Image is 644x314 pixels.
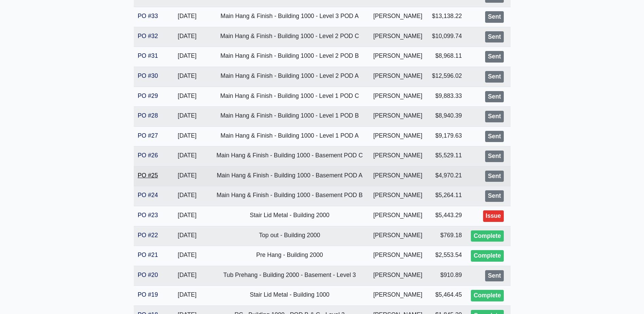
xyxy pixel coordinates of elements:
[164,126,210,146] td: [DATE]
[369,266,427,286] td: [PERSON_NAME]
[138,132,158,139] a: PO #27
[427,186,466,206] td: $5,264.11
[210,7,368,27] td: Main Hang & Finish - Building 1000 - Level 3 POD A
[210,206,368,226] td: Stair Lid Metal - Building 2000
[138,92,158,99] a: PO #29
[164,226,210,246] td: [DATE]
[210,126,368,146] td: Main Hang & Finish - Building 1000 - Level 1 POD A
[471,250,503,262] div: Complete
[427,286,466,306] td: $5,464.45
[138,192,158,198] a: PO #24
[164,27,210,47] td: [DATE]
[427,266,466,286] td: $910.89
[138,172,158,179] a: PO #25
[210,67,368,87] td: Main Hang & Finish - Building 1000 - Level 2 POD A
[138,272,158,278] a: PO #20
[483,210,504,222] div: Issue
[369,146,427,167] td: [PERSON_NAME]
[164,67,210,87] td: [DATE]
[369,87,427,107] td: [PERSON_NAME]
[164,166,210,186] td: [DATE]
[210,286,368,306] td: Stair Lid Metal - Building 1000
[210,107,368,127] td: Main Hang & Finish - Building 1000 - Level 1 POD B
[369,107,427,127] td: [PERSON_NAME]
[369,67,427,87] td: [PERSON_NAME]
[138,33,158,39] a: PO #32
[485,111,503,122] div: Sent
[164,87,210,107] td: [DATE]
[138,72,158,79] a: PO #30
[164,246,210,266] td: [DATE]
[485,31,503,43] div: Sent
[369,27,427,47] td: [PERSON_NAME]
[369,246,427,266] td: [PERSON_NAME]
[210,87,368,107] td: Main Hang & Finish - Building 1000 - Level 1 POD C
[138,152,158,159] a: PO #26
[138,52,158,59] a: PO #31
[369,7,427,27] td: [PERSON_NAME]
[427,107,466,127] td: $8,940.39
[427,47,466,67] td: $8,968.11
[164,206,210,226] td: [DATE]
[210,166,368,186] td: Main Hang & Finish - Building 1000 - Basement POD A
[164,47,210,67] td: [DATE]
[427,166,466,186] td: $4,970.21
[210,27,368,47] td: Main Hang & Finish - Building 1000 - Level 2 POD C
[369,206,427,226] td: [PERSON_NAME]
[485,190,503,202] div: Sent
[164,7,210,27] td: [DATE]
[369,226,427,246] td: [PERSON_NAME]
[427,67,466,87] td: $12,596.02
[138,232,158,239] a: PO #22
[471,230,503,242] div: Complete
[369,186,427,206] td: [PERSON_NAME]
[138,251,158,258] a: PO #21
[369,286,427,306] td: [PERSON_NAME]
[485,11,503,23] div: Sent
[164,107,210,127] td: [DATE]
[427,87,466,107] td: $9,883.33
[485,71,503,83] div: Sent
[138,13,158,19] a: PO #33
[369,47,427,67] td: [PERSON_NAME]
[427,206,466,226] td: $5,443.29
[210,186,368,206] td: Main Hang & Finish - Building 1000 - Basement POD B
[164,146,210,167] td: [DATE]
[427,246,466,266] td: $2,553.54
[427,27,466,47] td: $10,099.74
[427,7,466,27] td: $13,138.22
[427,146,466,167] td: $5,529.11
[369,126,427,146] td: [PERSON_NAME]
[485,171,503,182] div: Sent
[427,226,466,246] td: $769.18
[164,186,210,206] td: [DATE]
[485,131,503,142] div: Sent
[485,270,503,282] div: Sent
[138,291,158,298] a: PO #19
[138,212,158,219] a: PO #23
[210,47,368,67] td: Main Hang & Finish - Building 1000 - Level 2 POD B
[164,266,210,286] td: [DATE]
[138,112,158,119] a: PO #28
[485,151,503,162] div: Sent
[210,266,368,286] td: Tub Prehang - Building 2000 - Basement - Level 3
[369,166,427,186] td: [PERSON_NAME]
[485,91,503,103] div: Sent
[210,146,368,167] td: Main Hang & Finish - Building 1000 - Basement POD C
[210,226,368,246] td: Top out - Building 2000
[210,246,368,266] td: Pre Hang - Building 2000
[471,290,503,301] div: Complete
[164,286,210,306] td: [DATE]
[427,126,466,146] td: $9,179.63
[485,51,503,63] div: Sent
